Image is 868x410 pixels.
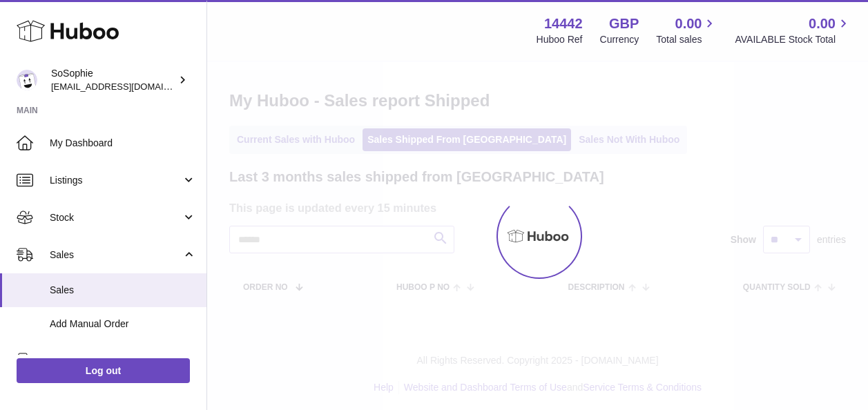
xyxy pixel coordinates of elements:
[50,284,196,297] span: Sales
[50,211,182,224] span: Stock
[17,358,190,383] a: Log out
[50,174,182,187] span: Listings
[600,33,639,46] div: Currency
[735,14,851,46] a: 0.00 AVAILABLE Stock Total
[735,33,851,46] span: AVAILABLE Stock Total
[656,14,717,46] a: 0.00 Total sales
[809,14,836,33] span: 0.00
[544,14,583,33] strong: 14442
[537,33,583,46] div: Huboo Ref
[50,248,182,262] span: Sales
[50,137,196,150] span: My Dashboard
[50,353,182,366] span: Orders
[50,318,196,331] span: Add Manual Order
[17,70,37,90] img: internalAdmin-14442@internal.huboo.com
[51,81,203,92] span: [EMAIL_ADDRESS][DOMAIN_NAME]
[609,14,639,33] strong: GBP
[675,14,702,33] span: 0.00
[656,33,717,46] span: Total sales
[51,67,175,93] div: SoSophie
